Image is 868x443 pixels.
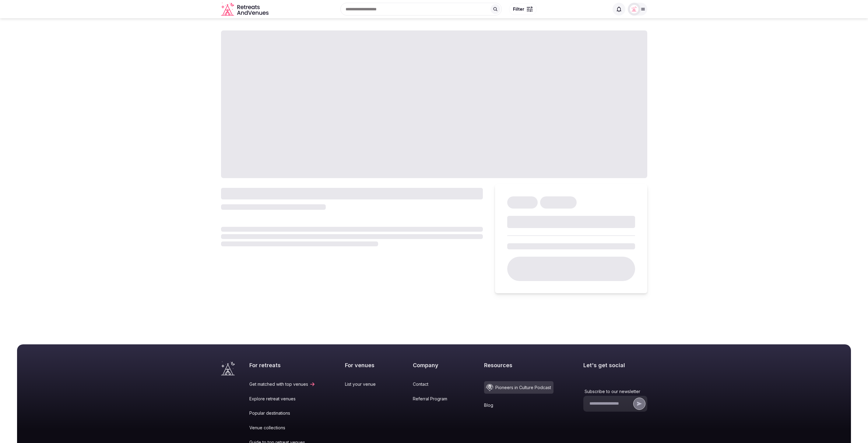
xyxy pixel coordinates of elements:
[345,381,383,387] a: List your venue
[413,361,455,369] h2: Company
[583,389,647,395] label: Subscribe to our newsletter
[484,381,553,394] a: Pioneers in Culture Podcast
[509,3,537,15] button: Filter
[221,361,235,375] a: Visit the homepage
[484,361,553,369] h2: Resources
[249,361,315,369] h2: For retreats
[221,2,270,16] svg: Retreats and Venues company logo
[413,381,455,387] a: Contact
[484,402,553,408] a: Blog
[583,361,647,369] h2: Let's get social
[249,410,315,416] a: Popular destinations
[630,5,638,13] img: miaceralde
[221,2,270,16] a: Visit the homepage
[513,6,524,12] span: Filter
[249,396,315,402] a: Explore retreat venues
[345,361,383,369] h2: For venues
[413,396,455,402] a: Referral Program
[249,425,315,431] a: Venue collections
[249,381,315,387] a: Get matched with top venues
